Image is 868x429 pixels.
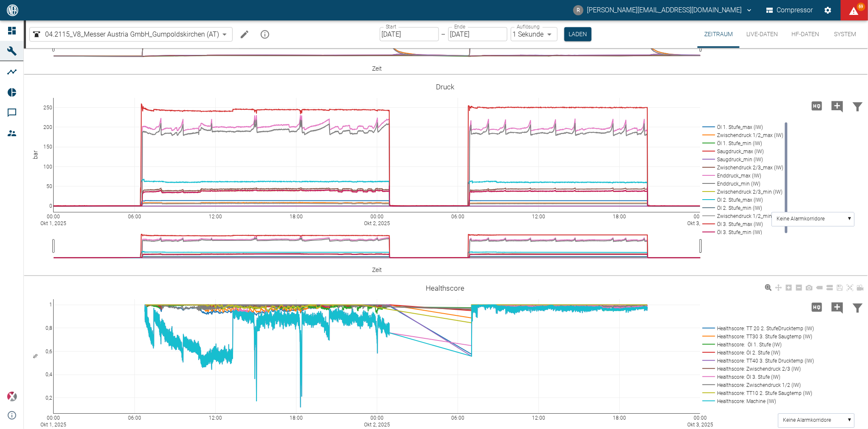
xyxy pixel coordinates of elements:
[564,27,592,41] button: Laden
[807,101,827,109] span: Hohe Auflösung
[31,29,219,40] a: 04.2115_V8_Messer Austria GmbH_Gumpoldskirchen (AT)
[826,20,865,48] button: System
[697,20,740,48] button: Zeitraum
[857,3,865,11] span: 69
[511,27,558,41] div: 1 Sekunde
[777,216,825,222] text: Keine Alarmkorridore
[827,95,848,117] button: Kommentar hinzufügen
[785,20,826,48] button: HF-Daten
[765,3,815,18] button: Compressor
[848,296,868,318] button: Daten filtern
[783,418,831,423] text: Keine Alarmkorridore
[45,29,219,39] span: 04.2115_V8_Messer Austria GmbH_Gumpoldskirchen (AT)
[740,20,785,48] button: Live-Daten
[386,23,396,31] label: Start
[573,5,583,15] div: R
[6,4,19,16] img: logo
[848,95,868,117] button: Daten filtern
[441,29,446,39] p: –
[380,27,439,41] input: DD.MM.YYYY
[517,23,540,31] label: Auflösung
[7,392,17,402] img: Xplore Logo
[820,3,836,18] button: Einstellungen
[256,26,273,43] button: mission info
[807,303,827,311] span: Hohe Auflösung
[448,27,507,41] input: DD.MM.YYYY
[572,3,754,18] button: rene.anke@neac.de
[454,23,465,31] label: Ende
[827,296,848,318] button: Kommentar hinzufügen
[236,26,253,43] button: Machine bearbeiten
